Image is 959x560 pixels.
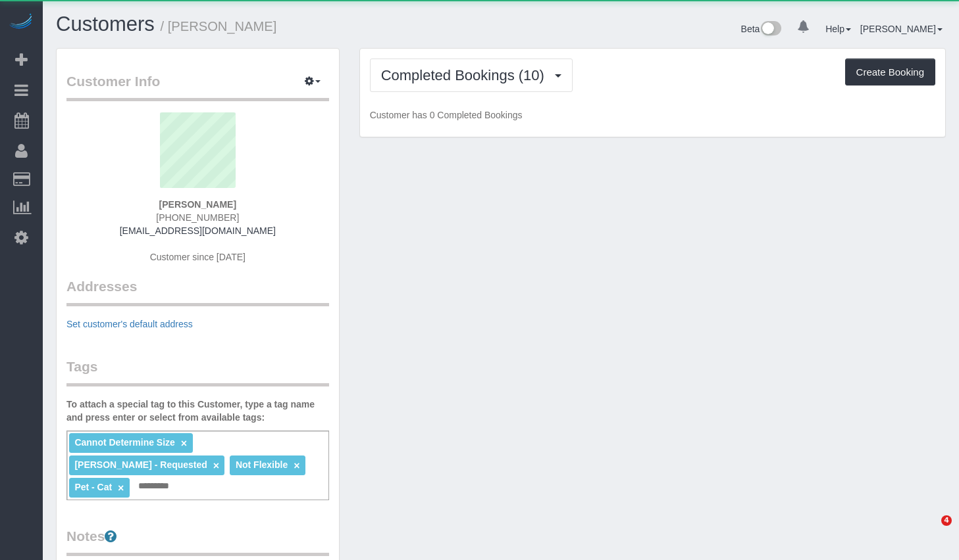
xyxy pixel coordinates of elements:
a: [PERSON_NAME] [860,24,943,34]
a: Help [825,24,851,34]
a: [EMAIL_ADDRESS][DOMAIN_NAME] [120,225,276,236]
small: / [PERSON_NAME] [161,19,277,34]
iframe: Intercom live chat [914,515,946,547]
strong: [PERSON_NAME] [159,199,236,210]
button: Create Booking [845,58,935,86]
button: Completed Bookings (10) [370,58,573,92]
span: Customer since [DATE] [150,252,246,262]
span: Cannot Determine Size [74,437,174,448]
span: [PERSON_NAME] - Requested [74,459,207,470]
img: Automaid Logo [8,13,34,32]
a: × [294,460,299,471]
span: Completed Bookings (10) [381,67,551,83]
a: × [213,460,219,471]
span: Pet - Cat [74,482,112,492]
a: × [181,438,187,449]
p: Customer has 0 Completed Bookings [370,108,935,122]
legend: Customer Info [66,72,329,101]
a: × [118,482,124,494]
label: To attach a special tag to this Customer, type a tag name and press enter or select from availabl... [66,398,329,424]
span: 4 [941,515,952,526]
span: [PHONE_NUMBER] [156,212,239,223]
img: New interface [760,21,781,38]
a: Set customer's default address [66,319,193,329]
legend: Notes [66,526,329,556]
legend: Tags [66,357,329,386]
a: Beta [741,24,782,34]
a: Customers [56,12,155,35]
span: Not Flexible [236,459,288,470]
